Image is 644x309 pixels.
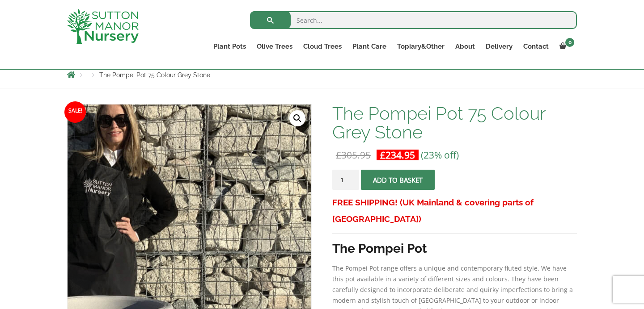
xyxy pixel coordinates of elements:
[565,38,574,47] span: 0
[347,40,392,53] a: Plant Care
[450,40,480,53] a: About
[67,71,577,78] nav: Breadcrumbs
[250,11,577,29] input: Search...
[208,40,251,53] a: Plant Pots
[332,170,359,190] input: Product quantity
[380,149,386,161] span: £
[332,104,577,142] h1: The Pompei Pot 75 Colour Grey Stone
[361,170,435,190] button: Add to basket
[518,40,554,53] a: Contact
[554,40,577,53] a: 0
[480,40,518,53] a: Delivery
[64,101,86,123] span: Sale!
[67,9,139,44] img: logo
[289,110,305,126] a: View full-screen image gallery
[421,149,459,161] span: (23% off)
[336,149,341,161] span: £
[332,194,577,227] h3: FREE SHIPPING! (UK Mainland & covering parts of [GEOGRAPHIC_DATA])
[251,40,298,53] a: Olive Trees
[332,241,427,256] strong: The Pompei Pot
[99,71,210,79] span: The Pompei Pot 75 Colour Grey Stone
[298,40,347,53] a: Cloud Trees
[380,149,415,161] bdi: 234.95
[336,149,371,161] bdi: 305.95
[392,40,450,53] a: Topiary&Other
